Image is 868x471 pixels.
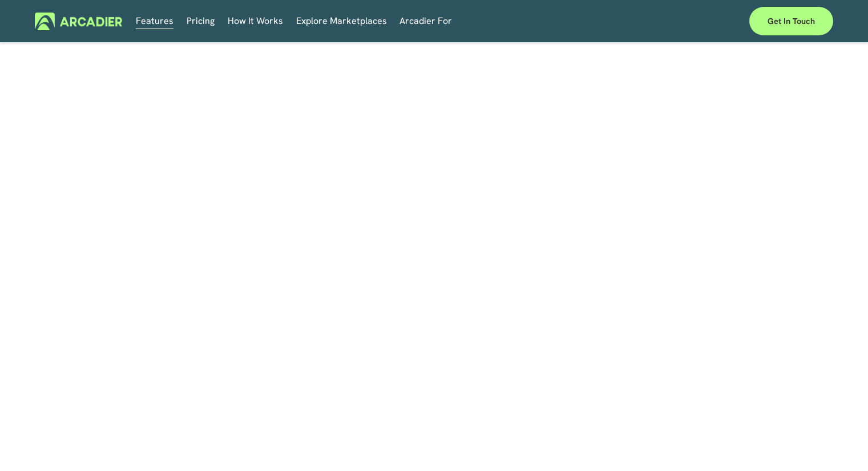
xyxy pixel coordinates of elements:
[136,13,173,30] a: Features
[228,13,283,30] a: folder dropdown
[228,13,283,29] span: How It Works
[296,13,387,30] a: Explore Marketplaces
[749,7,833,35] a: Get in touch
[399,13,452,29] span: Arcadier For
[35,13,122,30] img: Arcadier
[187,13,215,30] a: Pricing
[399,13,452,30] a: folder dropdown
